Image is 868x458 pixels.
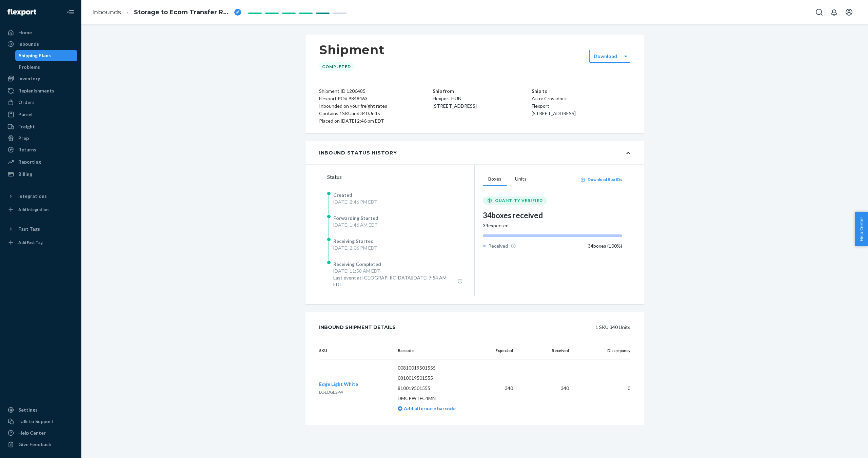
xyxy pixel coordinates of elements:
span: Forwarding Started [333,215,378,221]
p: 00810019501555 [398,365,479,371]
a: Add alternate barcode [398,405,456,411]
span: LC-EDGE2-W [319,390,343,395]
div: Settings [18,407,38,413]
div: Contains 1 SKU and 340 Units [319,110,405,117]
span: Storage to Ecom Transfer RP1WXV8HK3WNQ [134,8,232,17]
a: Prep [4,133,77,144]
div: Returns [18,146,36,153]
a: Parcel [4,109,77,120]
span: Edge Light White [319,381,358,387]
div: [DATE] 2:46 PM EDT [333,199,377,205]
th: Discrepancy [574,342,630,359]
div: Give Feedback [18,441,51,448]
span: Receiving Completed [333,261,381,267]
ol: breadcrumbs [87,2,246,22]
a: Freight [4,121,77,132]
div: Inbound Shipment Details [319,320,396,334]
a: Orders [4,97,77,108]
a: Reporting [4,157,77,167]
a: Home [4,27,77,38]
iframe: Opens a widget where you can chat to one of our agents [824,438,861,455]
span: Add alternate barcode [402,405,456,411]
button: Units [510,173,532,186]
div: Inbounds [18,41,39,47]
p: Ship from [433,87,532,95]
div: Placed on [DATE] 2:46 pm EDT [319,117,405,125]
div: Completed [319,62,354,71]
button: Download Box IDs [580,176,622,182]
th: SKU [319,342,392,359]
a: Shipping Plans [15,50,78,61]
label: Download [594,53,617,60]
div: Talk to Support [18,418,54,425]
td: 340 [485,359,518,417]
button: Give Feedback [4,439,77,450]
div: Status [327,173,474,181]
button: Edge Light White [319,381,358,388]
a: Returns [4,144,77,155]
div: Received [483,243,516,249]
a: Billing [4,169,77,180]
div: Add Integration [18,207,48,212]
div: Prep [18,135,29,142]
div: Replenishments [18,87,54,94]
p: DMCPWTFC4MN [398,395,479,402]
div: 34 expected [483,222,622,229]
h1: Shipment [319,43,384,57]
button: Help Center [855,212,868,246]
span: QUANTITY VERIFIED [495,198,543,203]
th: Expected [485,342,518,359]
a: Problems [15,62,78,72]
div: Home [18,29,32,36]
div: Help Center [18,430,46,436]
div: [DATE] 11:58 AM EDT [333,268,463,274]
div: [DATE] 1:46 AM EDT [333,222,378,228]
th: Received [518,342,574,359]
p: Attn: Crossdock [532,95,631,102]
a: Replenishments [4,85,77,96]
div: 34 boxes received [483,210,622,221]
div: Inventory [18,75,40,82]
p: Ship to [532,87,631,95]
button: Open Search Box [812,5,826,19]
div: 34 boxes ( 100 %) [588,243,622,249]
button: Fast Tags [4,224,77,234]
div: Fast Tags [18,226,40,232]
td: 0 [574,359,630,417]
p: 810019501555 [398,385,479,392]
div: Integrations [18,193,47,200]
td: 340 [518,359,574,417]
img: Flexport logo [7,9,36,16]
button: Open account menu [842,5,856,19]
div: Shipping Plans [19,52,51,59]
a: Inbounds [4,39,77,49]
button: Open notifications [827,5,841,19]
span: Last event at [GEOGRAPHIC_DATA][DATE] 7:54 AM EDT [333,274,455,288]
div: [DATE] 2:06 PM EDT [333,245,377,251]
span: Receiving Started [333,238,374,244]
th: Barcode [392,342,485,359]
span: Created [333,192,352,198]
div: Flexport PO# 9848463 [319,95,405,102]
button: Boxes [483,173,507,186]
a: Add Integration [4,204,77,215]
span: Flexport HUB [STREET_ADDRESS] [433,96,477,109]
div: Parcel [18,111,33,118]
div: Billing [18,171,32,178]
div: Freight [18,123,35,130]
a: Inbounds [92,8,121,16]
a: Talk to Support [4,416,77,427]
div: Add Fast Tag [18,240,43,245]
a: Settings [4,404,77,415]
p: Flexport [532,102,631,110]
p: 0810019501555 [398,375,479,381]
button: Integrations [4,191,77,202]
a: Inventory [4,73,77,84]
a: Help Center [4,428,77,438]
div: 1 SKU 340 Units [411,320,630,334]
div: Reporting [18,159,41,165]
div: Orders [18,99,35,106]
button: Close Navigation [64,5,77,19]
div: Inbounded on your freight rates [319,102,405,110]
